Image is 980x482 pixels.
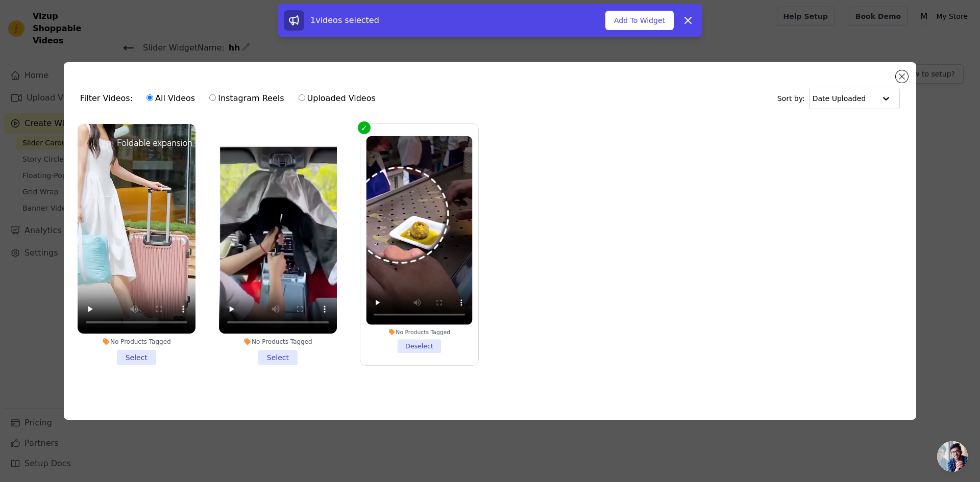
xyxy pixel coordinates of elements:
label: All Videos [146,92,195,105]
button: Add To Widget [605,11,674,30]
a: Open chat [937,441,968,472]
button: Close modal [896,70,908,83]
label: Instagram Reels [209,92,284,105]
div: Filter Videos: [80,87,381,110]
div: Sort by: [777,88,900,109]
span: 1 videos selected [310,15,379,25]
div: No Products Tagged [219,338,337,346]
div: No Products Tagged [366,328,472,336]
label: Uploaded Videos [298,92,376,105]
div: No Products Tagged [78,338,195,346]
